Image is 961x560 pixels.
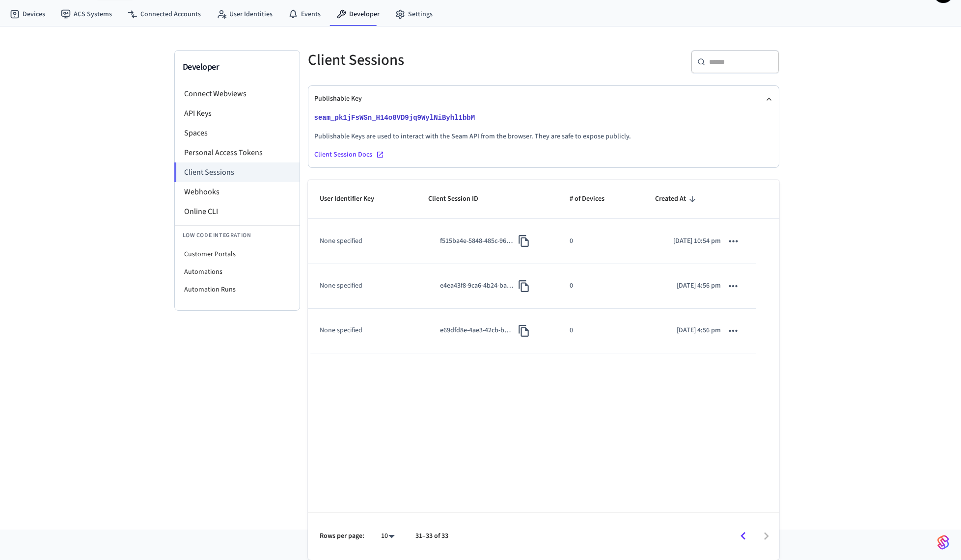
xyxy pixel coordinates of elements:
li: Connect Webviews [175,84,300,104]
span: User Identifier Key [320,191,387,207]
p: e4ea43f8-9ca6-4b24-badb-9ebd490d2b81 [440,281,514,291]
button: Copy Client Session ID [514,276,534,296]
a: ACS Systems [53,5,120,23]
li: Personal Access Tokens [175,143,300,162]
a: Settings [387,5,440,23]
p: 31–33 of 33 [415,531,448,541]
li: Low Code Integration [175,225,300,245]
li: API Keys [175,104,300,123]
td: 0 [558,264,643,309]
p: Rows per page: [320,531,364,541]
button: Publishable Key [314,86,773,112]
li: Automations [175,263,300,281]
button: Copy Client Session ID [514,231,534,251]
p: f515ba4e-5848-485c-9653-c79d6930681e [440,236,514,246]
span: Created At [655,191,699,207]
a: Devices [2,5,53,23]
li: Automation Runs [175,281,300,298]
td: None specified [308,264,417,309]
a: Developer [329,5,387,23]
td: 0 [558,309,643,353]
button: Go to previous page [732,525,755,548]
td: None specified [308,219,417,264]
li: Customer Portals [175,245,300,263]
h5: Client Sessions [308,50,538,70]
span: Client Session ID [428,191,491,207]
p: [DATE] 4:56 pm [677,281,721,291]
table: sticky table [308,180,779,353]
li: Webhooks [175,182,300,202]
p: e69dfd8e-4ae3-42cb-b731-0c803c43b33a [440,325,514,336]
h3: Developer [183,60,292,74]
a: User Identities [209,5,280,23]
li: Client Sessions [174,162,300,182]
a: Connected Accounts [120,5,209,23]
p: Publishable Keys are used to interact with the Seam API from the browser. They are safe to expose... [314,132,773,142]
div: 10 [376,529,400,543]
span: # of Devices [570,191,617,207]
button: Copy Client Session ID [514,320,534,341]
a: Events [280,5,329,23]
button: seam_pk1jFsWSn_H14o8VD9jq9WylNiByhl1bbM [312,112,485,124]
p: [DATE] 4:56 pm [677,325,721,336]
li: Spaces [175,123,300,143]
li: Online CLI [175,202,300,221]
td: None specified [308,309,417,353]
div: Publishable Key [314,112,773,167]
td: 0 [558,219,643,264]
p: [DATE] 10:54 pm [673,236,721,246]
img: SeamLogoGradient.69752ec5.svg [937,534,949,550]
a: Client Session Docs [314,150,773,160]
